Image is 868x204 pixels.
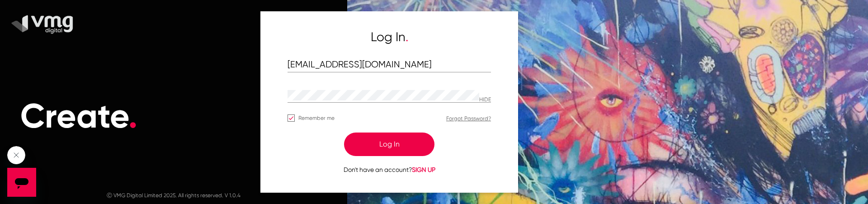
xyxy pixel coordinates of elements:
iframe: Close message [7,146,25,164]
span: Hi. Need any help? [5,6,65,14]
a: Forgot Password? [446,115,491,122]
h5: Log In [288,29,491,45]
p: Hide password [479,97,491,103]
span: . [128,95,137,137]
p: Don't have an account? [288,165,491,175]
span: . [406,29,408,44]
button: Log In [344,133,434,156]
iframe: Button to launch messaging window [7,168,36,197]
span: Remember me [298,113,335,123]
span: SIGN UP [412,166,435,173]
input: Email Address [288,60,491,70]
